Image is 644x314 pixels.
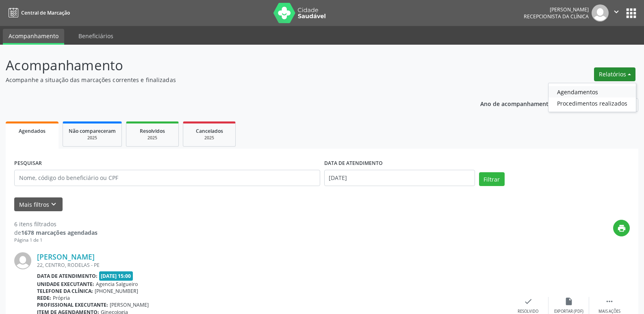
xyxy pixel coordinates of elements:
p: Acompanhe a situação das marcações correntes e finalizadas [6,76,449,84]
span: Resolvidos [140,128,165,134]
img: img [14,252,31,269]
button: print [613,220,630,236]
span: [PHONE_NUMBER] [95,288,138,295]
label: DATA DE ATENDIMENTO [324,157,383,170]
button: apps [624,6,638,20]
span: Não compareceram [69,128,116,134]
ul: Relatórios [548,83,636,112]
a: Beneficiários [73,29,119,43]
span: [DATE] 15:00 [99,271,133,281]
b: Profissional executante: [37,301,108,308]
div: [PERSON_NAME] [524,6,589,13]
img: img [592,4,609,22]
button: Relatórios [594,67,635,81]
button: Filtrar [479,172,505,186]
b: Telefone da clínica: [37,288,93,295]
p: Acompanhamento [6,55,449,76]
button:  [609,4,624,22]
b: Unidade executante: [37,281,94,288]
p: Ano de acompanhamento [480,98,552,108]
b: Rede: [37,295,51,301]
span: [PERSON_NAME] [110,301,149,308]
div: 6 itens filtrados [14,220,98,228]
i:  [605,297,614,306]
a: Procedimentos realizados [549,97,636,109]
i: check [524,297,533,306]
input: Nome, código do beneficiário ou CPF [14,170,320,186]
a: Acompanhamento [3,29,64,45]
a: [PERSON_NAME] [37,252,95,261]
span: Central de Marcação [21,9,70,16]
i:  [612,7,621,16]
div: de [14,228,98,237]
i: keyboard_arrow_down [49,200,58,209]
i: print [617,224,626,233]
input: Selecione um intervalo [324,170,475,186]
span: Agencia Salgueiro [96,281,138,288]
div: 2025 [132,135,173,141]
div: 2025 [69,135,116,141]
span: Agendados [19,128,46,134]
span: Cancelados [196,128,223,134]
a: Agendamentos [549,86,636,97]
span: Recepcionista da clínica [524,13,589,20]
a: Central de Marcação [6,6,70,19]
b: Data de atendimento: [37,273,98,279]
div: 22, CENTRO, RODELAS - PE [37,262,508,269]
span: Própria [53,295,70,301]
label: PESQUISAR [14,157,42,170]
strong: 1678 marcações agendadas [21,229,98,236]
i: insert_drive_file [564,297,573,306]
div: 2025 [189,135,230,141]
div: Página 1 de 1 [14,237,98,244]
button: Mais filtroskeyboard_arrow_down [14,197,63,212]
